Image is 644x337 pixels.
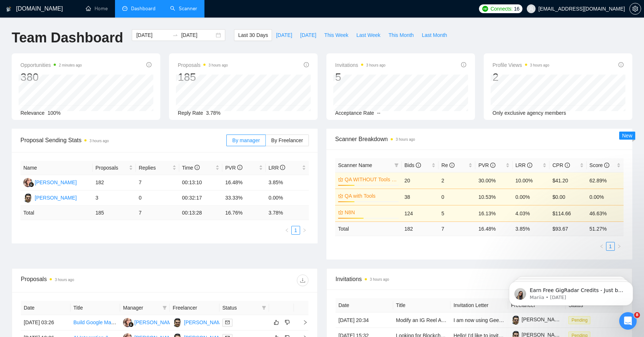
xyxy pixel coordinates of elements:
td: 33.33% [222,190,266,206]
td: [DATE] 03:26 [21,315,70,330]
button: This Month [384,29,418,41]
td: 46.63% [587,205,624,221]
td: 0 [136,190,179,206]
a: Modify an IG Reel Automation Posting Script to a IG Post Automation Script [396,317,567,323]
time: 2 minutes ago [59,63,82,67]
time: 3 hours ago [89,139,109,143]
span: to [172,32,178,38]
th: Date [21,301,70,315]
span: Reply Rate [178,110,203,116]
span: Last Month [422,31,447,39]
th: Invitation Letter [451,298,508,313]
button: Last Week [352,29,384,41]
li: Previous Page [597,242,606,251]
span: crown [338,193,343,198]
td: 3.78 % [266,206,309,220]
td: 10.00% [513,172,549,189]
button: Last Month [418,29,451,41]
span: Scanner Breakdown [335,135,624,144]
td: 182 [402,221,438,236]
span: Status [222,304,259,312]
td: 182 [93,175,136,190]
div: [PERSON_NAME] [35,194,77,202]
button: Last 30 Days [234,29,272,41]
time: 3 hours ago [208,63,228,67]
a: homeHome [86,5,108,12]
img: logo [6,3,11,15]
span: 3.78% [206,110,221,116]
input: Start date [136,31,169,39]
span: Pending [568,316,590,324]
img: gigradar-bm.png [29,182,34,187]
td: Build Google Maps Scraper + AI Workflow to Find Local Business Niches (Fredericksburg, VA & Beyond) [70,315,120,330]
button: dislike [283,318,292,327]
li: Previous Page [283,226,291,235]
td: 16.48% [222,175,266,190]
td: 62.89% [587,172,624,189]
span: LRR [269,165,285,171]
div: 185 [178,70,228,84]
li: Next Page [615,242,624,251]
span: Replies [139,164,171,172]
time: 3 hours ago [530,63,549,67]
span: Re [441,162,455,168]
a: PB[PERSON_NAME] [23,194,77,200]
span: By Freelancer [271,137,303,143]
div: Proposals [21,274,165,286]
span: Scanner Name [338,162,372,168]
img: PB [23,193,32,202]
td: Total [20,206,93,220]
button: left [597,242,606,251]
time: 3 hours ago [396,137,415,141]
span: info-circle [461,62,466,67]
span: Dashboard [131,5,156,12]
span: Only exclusive agency members [492,110,566,116]
span: Score [590,162,609,168]
span: mail [225,320,230,325]
a: Build Google Maps Scraper + AI Workflow to Find Local Business Niches ([GEOGRAPHIC_DATA], [GEOGRA... [73,319,376,325]
img: gigradar-bm.png [129,322,134,327]
iframe: Intercom notifications message [498,266,644,317]
button: setting [629,3,641,15]
span: filter [161,302,168,313]
span: info-circle [527,163,532,168]
span: Proposals [178,61,228,69]
span: PVR [225,165,242,171]
span: info-circle [490,163,495,168]
a: AS[PERSON_NAME] [23,179,77,185]
a: 1 [606,242,614,250]
td: 10.53% [475,189,512,205]
span: [DATE] [276,31,292,39]
img: c1iKeaDyC9pHXJQXmUk0g40TM3sE0rMXz21osXO1jjsCb16zoZlqDQBQw1TD_b2kFE [511,315,520,325]
span: Acceptance Rate [335,110,374,116]
span: Invitations [335,61,386,69]
td: 30.00% [475,172,512,189]
td: 16.13% [475,205,512,221]
td: 4.03% [513,205,549,221]
td: 0.00% [587,189,624,205]
span: New [622,133,632,139]
input: End date [181,31,214,39]
span: filter [393,160,400,171]
td: Modify an IG Reel Automation Posting Script to a IG Post Automation Script [393,313,451,328]
div: 380 [20,70,82,84]
a: QA with Tools [345,192,397,200]
span: -- [377,110,380,116]
span: filter [262,306,266,310]
li: Next Page [300,226,309,235]
td: 16.76 % [222,206,266,220]
img: PB [173,318,182,327]
span: crown [338,177,343,182]
th: Freelancer [170,301,219,315]
td: 00:13:10 [179,175,223,190]
span: like [274,319,279,325]
span: user [529,6,534,11]
span: Invitations [336,274,623,284]
time: 3 hours ago [55,278,74,282]
button: [DATE] [272,29,296,41]
td: 00:13:28 [179,206,223,220]
td: $114.66 [549,205,586,221]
